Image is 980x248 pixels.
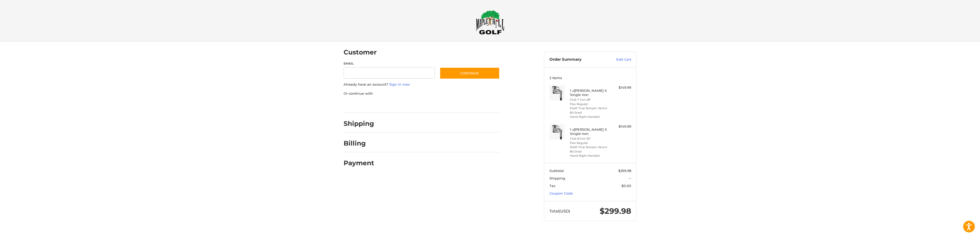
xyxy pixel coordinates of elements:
[629,176,631,180] span: --
[570,115,609,119] li: Hand Right-Handed
[605,57,631,62] a: Edit Cart
[600,206,631,216] span: $299.98
[549,169,564,173] span: Subtotal
[549,57,605,62] h3: Order Summary
[549,76,631,80] h3: 2 Items
[344,159,374,167] h2: Payment
[342,101,381,108] iframe: PayPal-paypal
[344,48,377,56] h2: Customer
[476,10,504,35] img: Maple Hill Golf
[621,184,631,188] span: $0.00
[344,61,435,66] label: Email
[386,101,425,108] iframe: PayPal-paylater
[549,191,573,195] a: Coupon Code
[611,85,631,90] div: $149.99
[611,124,631,129] div: $149.99
[618,169,631,173] span: $299.98
[570,102,609,106] li: Flex Regular
[570,106,609,115] li: Shaft True Temper Vector 80 Steel
[549,184,555,188] span: Tax
[570,98,609,102] li: Club 7 Iron 28°
[570,88,609,97] h4: 1 x [PERSON_NAME] X Single Iron
[570,136,609,141] li: Club 8 Iron 32°
[344,120,374,128] h2: Shipping
[5,226,62,243] iframe: Gorgias live chat messenger
[344,82,500,87] p: Already have an account?
[570,141,609,145] li: Flex Regular
[570,145,609,154] li: Shaft True Temper Vector 80 Steel
[549,209,570,213] span: Total (USD)
[549,176,565,180] span: Shipping
[570,127,609,136] h4: 1 x [PERSON_NAME] X Single Iron
[389,82,410,86] a: Sign in now
[570,154,609,158] li: Hand Right-Handed
[344,91,500,96] p: Or continue with
[430,101,469,108] iframe: PayPal-venmo
[937,234,980,248] iframe: Google Customer Reviews
[344,139,374,147] h2: Billing
[440,67,500,79] button: Continue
